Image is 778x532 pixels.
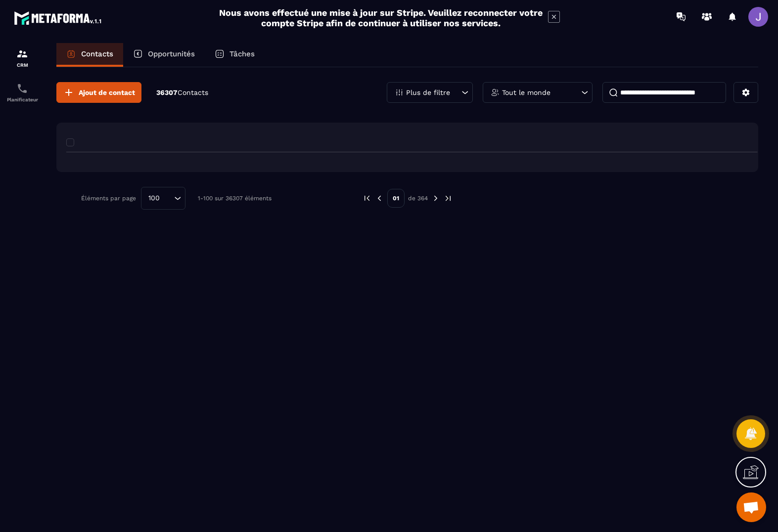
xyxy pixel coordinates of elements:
a: formationformationCRM [2,41,42,75]
a: Opportunités [123,43,205,67]
p: Tout le monde [502,89,550,96]
input: Search for option [163,193,172,204]
p: CRM [2,62,42,68]
img: prev [363,194,371,203]
img: next [444,194,453,203]
p: 1-100 sur 36307 éléments [198,195,272,202]
p: 01 [387,189,405,208]
img: next [431,194,440,203]
p: Opportunités [148,49,195,58]
div: Search for option [141,187,185,210]
a: Contacts [56,43,123,67]
button: Ajout de contact [56,82,141,103]
img: prev [375,194,384,203]
span: Ajout de contact [79,88,135,97]
p: Planificateur [2,97,42,102]
a: schedulerschedulerPlanificateur [2,75,42,110]
div: Ouvrir le chat [736,492,766,522]
img: scheduler [16,83,28,94]
a: Tâches [205,43,265,67]
p: Plus de filtre [406,89,450,96]
span: 100 [145,193,163,204]
img: logo [14,9,103,27]
p: Tâches [229,49,255,58]
p: de 364 [408,194,428,202]
p: 36307 [156,88,208,97]
p: Éléments par page [81,195,136,202]
span: Contacts [178,89,208,96]
h2: Nous avons effectué une mise à jour sur Stripe. Veuillez reconnecter votre compte Stripe afin de ... [219,7,543,28]
p: Contacts [81,49,113,58]
img: formation [16,48,28,60]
